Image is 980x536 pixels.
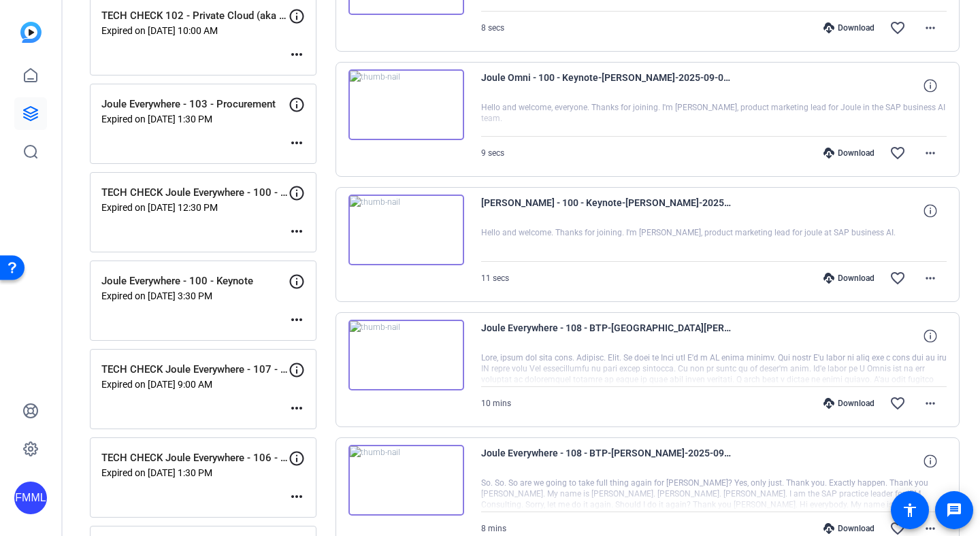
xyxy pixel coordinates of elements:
[348,195,464,265] img: thumb-nail
[101,114,289,124] p: Expired on [DATE] 1:30 PM
[101,8,289,24] p: TECH CHECK 102 - Private Cloud (aka RISE)
[101,202,289,213] p: Expired on [DATE] 12:30 PM
[289,223,305,239] mat-icon: more_horiz
[289,400,305,416] mat-icon: more_horiz
[289,135,305,151] mat-icon: more_horiz
[101,185,289,201] p: TECH CHECK Joule Everywhere - 100 - Keynote
[481,320,733,352] span: Joule Everywhere - 108 - BTP-[GEOGRAPHIC_DATA][PERSON_NAME]-2025-09-04-09-13-03-393-0
[922,270,938,286] mat-icon: more_horiz
[481,23,504,33] span: 8 secs
[20,22,42,43] img: blue-gradient.svg
[902,502,918,518] mat-icon: accessibility
[817,148,881,158] div: Download
[817,273,881,284] div: Download
[889,20,906,36] mat-icon: favorite_border
[922,20,938,36] mat-icon: more_horiz
[817,523,881,534] div: Download
[946,502,962,518] mat-icon: message
[101,450,289,466] p: TECH CHECK Joule Everywhere - 106 - SCM
[922,145,938,161] mat-icon: more_horiz
[289,488,305,505] mat-icon: more_horiz
[817,22,881,33] div: Download
[481,195,733,227] span: [PERSON_NAME] - 100 - Keynote-[PERSON_NAME]-2025-09-04-15-06-04-659-0
[481,69,733,102] span: Joule Omni - 100 - Keynote-[PERSON_NAME]-2025-09-04-15-15-04-814-0
[348,320,464,390] img: thumb-nail
[922,395,938,412] mat-icon: more_horiz
[101,379,289,390] p: Expired on [DATE] 9:00 AM
[481,148,504,158] span: 9 secs
[817,398,881,409] div: Download
[889,395,906,412] mat-icon: favorite_border
[348,445,464,516] img: thumb-nail
[289,46,305,63] mat-icon: more_horiz
[481,399,511,408] span: 10 mins
[101,273,289,289] p: Joule Everywhere - 100 - Keynote
[889,270,906,286] mat-icon: favorite_border
[289,312,305,328] mat-icon: more_horiz
[14,482,47,514] div: FMML
[101,290,289,301] p: Expired on [DATE] 3:30 PM
[889,145,906,161] mat-icon: favorite_border
[101,97,289,112] p: Joule Everywhere - 103 - Procurement
[101,25,289,36] p: Expired on [DATE] 10:00 AM
[101,362,289,378] p: TECH CHECK Joule Everywhere - 107 - CX
[481,524,506,533] span: 8 mins
[348,69,464,140] img: thumb-nail
[101,467,289,478] p: Expired on [DATE] 1:30 PM
[481,445,733,478] span: Joule Everywhere - 108 - BTP-[PERSON_NAME]-2025-09-04-09-02-38-937-2
[481,273,509,283] span: 11 secs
